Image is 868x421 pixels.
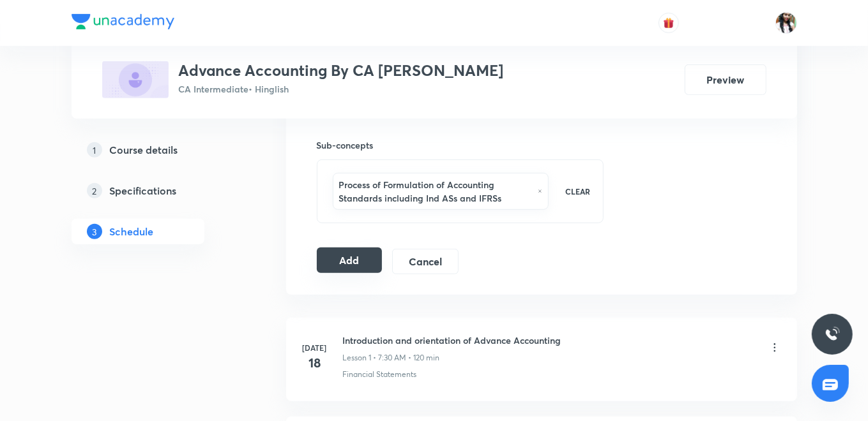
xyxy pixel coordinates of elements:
[343,352,440,364] p: Lesson 1 • 7:30 AM • 120 min
[339,178,532,205] h6: Process of Formulation of Accounting Standards including Ind ASs and IFRSs
[87,183,102,198] p: 2
[179,82,504,96] p: CA Intermediate • Hinglish
[317,138,604,152] h6: Sub-concepts
[72,137,245,163] a: 1Course details
[825,327,840,342] img: ttu
[72,14,174,29] img: Company Logo
[110,183,177,198] h5: Specifications
[72,14,174,33] a: Company Logo
[102,61,169,98] img: 4A2D831C-6908-4B30-A1C2-8D8B0D1ED58D_plus.png
[343,369,417,380] p: Financial Statements
[110,142,178,158] h5: Course details
[87,224,102,239] p: 3
[775,12,797,34] img: Bismita Dutta
[343,334,561,347] h6: Introduction and orientation of Advance Accounting
[302,353,328,373] h4: 18
[110,224,154,239] h5: Schedule
[317,247,383,273] button: Add
[72,178,245,203] a: 2Specifications
[302,342,328,353] h6: [DATE]
[663,17,674,29] img: avatar
[179,61,504,80] h3: Advance Accounting By CA [PERSON_NAME]
[659,13,679,33] button: avatar
[565,186,590,197] p: CLEAR
[685,64,766,95] button: Preview
[392,249,458,274] button: Cancel
[87,142,102,158] p: 1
